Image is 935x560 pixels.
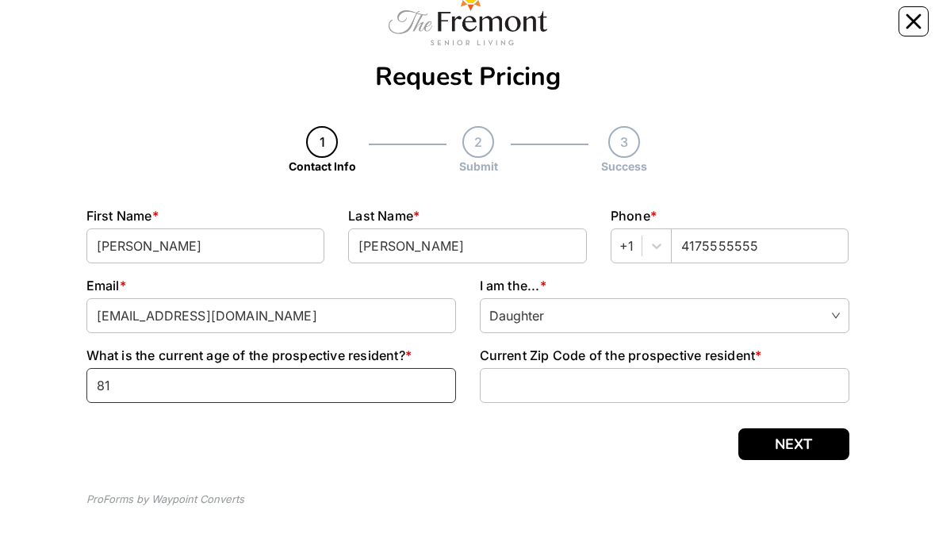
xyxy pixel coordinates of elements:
div: Submit [459,158,498,175]
span: Phone [611,208,650,224]
span: First Name [86,208,152,224]
div: 1 [306,126,338,158]
button: Close [899,6,929,36]
div: Success [601,158,647,175]
span: What is the current age of the prospective resident? [86,347,405,363]
span: Email [86,278,120,293]
span: Current Zip Code of the prospective resident [480,347,756,363]
div: Request Pricing [86,64,849,90]
div: Contact Info [289,158,356,175]
button: NEXT [738,428,849,460]
div: ProForms by Waypoint Converts [86,492,244,508]
span: I am the... [480,278,540,293]
div: 3 [608,126,640,158]
div: 2 [462,126,494,158]
span: Last Name [348,208,413,224]
span: Daughter [489,304,840,328]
